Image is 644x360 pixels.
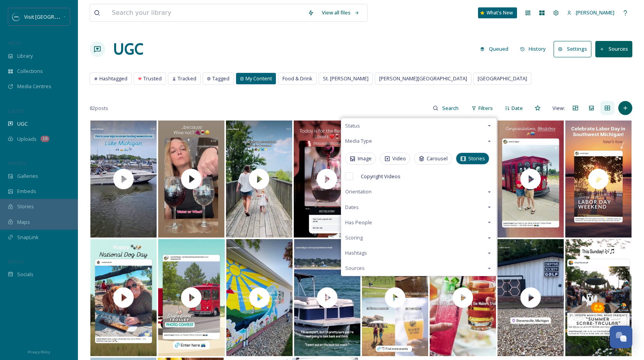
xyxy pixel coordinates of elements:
span: Filters [478,105,493,112]
img: thumbnail [224,239,295,356]
span: Hashtagged [99,75,127,82]
a: History [516,41,554,57]
span: MEDIA [8,40,21,46]
span: SnapLink [17,234,39,241]
button: Open Chat [610,326,632,348]
img: thumbnail [496,121,566,238]
span: Privacy Policy [28,349,50,355]
span: Stories [17,203,34,210]
span: Stories [468,155,485,162]
span: View: [552,105,565,112]
img: thumbnail [496,239,566,356]
span: Tracked [178,75,196,82]
img: thumbnail [88,121,159,238]
span: Socials [17,271,34,278]
span: Embeds [17,188,36,195]
button: Sources [595,41,632,57]
input: Search your library [108,4,304,21]
button: Settings [554,41,591,57]
span: Copyright Videos [361,173,401,180]
a: [PERSON_NAME] [563,5,618,20]
span: Galleries [17,172,38,180]
span: Hashtags [345,249,367,257]
span: Image [358,155,372,162]
img: thumbnail [88,239,159,356]
a: View all files [318,5,363,20]
span: Media Centres [17,83,51,90]
span: Library [17,52,33,60]
span: Carousel [427,155,448,162]
span: COLLECT [8,108,25,114]
img: thumbnail [292,121,362,238]
span: Sources [345,264,365,272]
img: thumbnail [224,121,294,238]
span: Orientation [345,188,372,195]
img: thumbnail [563,121,633,238]
span: [PERSON_NAME][GEOGRAPHIC_DATA] [379,75,467,82]
img: This Sunday! 🎶🎵 [563,239,633,356]
span: St. [PERSON_NAME] [323,75,369,82]
div: 18 [41,136,49,142]
span: UGC [17,120,28,128]
a: Queued [476,41,516,57]
span: WIDGETS [8,160,26,166]
span: Status [345,122,360,129]
span: Food & Drink [282,75,312,82]
span: Has People [345,219,372,226]
span: Trusted [143,75,162,82]
span: Video [392,155,406,162]
span: SOCIALS [8,259,23,264]
span: Visit [GEOGRAPHIC_DATA][US_STATE] [24,13,111,20]
span: Collections [17,67,43,75]
span: 82 posts [90,105,108,112]
img: thumbnail [292,239,362,356]
span: Dates [345,204,359,211]
span: Uploads [17,135,37,143]
img: SM%20Social%20Profile.png [12,13,20,21]
img: thumbnail [156,239,226,356]
span: Scoring [345,234,363,241]
a: What's New [478,7,517,18]
span: Date [512,105,523,112]
img: thumbnail [156,121,226,238]
span: Media Type [345,137,372,145]
span: Tagged [212,75,229,82]
a: Privacy Policy [28,347,50,356]
button: Queued [476,41,512,57]
span: [PERSON_NAME] [576,9,614,16]
span: [GEOGRAPHIC_DATA] [478,75,527,82]
input: Search [438,100,464,116]
a: UGC [113,37,143,61]
a: Settings [554,41,595,57]
span: Maps [17,218,30,226]
button: History [516,41,550,57]
span: My Content [245,75,272,82]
